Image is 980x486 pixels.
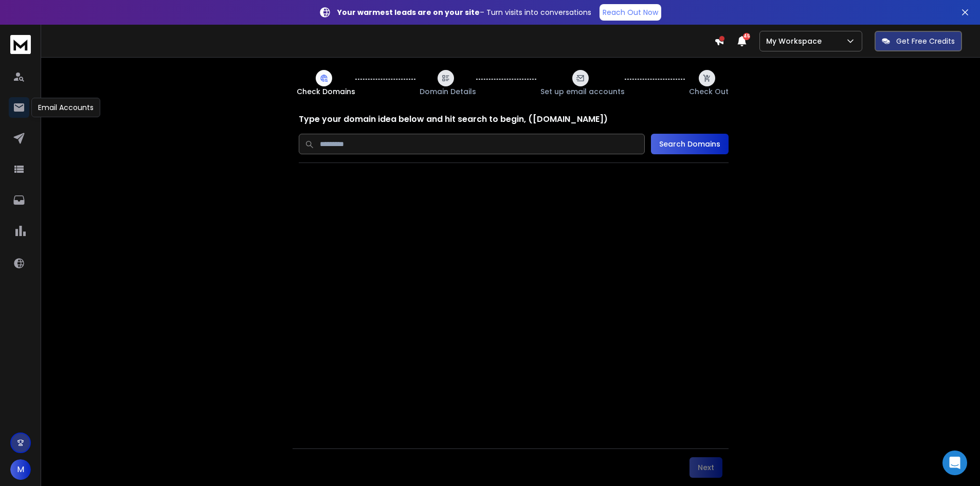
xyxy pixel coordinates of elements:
span: 45 [743,33,750,40]
button: M [10,459,31,480]
div: Email Accounts [31,98,100,117]
p: – Turn visits into conversations [337,7,591,17]
span: Check Domains [297,86,355,97]
span: Check Out [689,86,729,97]
span: Set up email accounts [540,86,625,97]
a: Reach Out Now [600,4,661,21]
span: Domain Details [420,86,476,97]
p: Reach Out Now [603,7,658,17]
h2: Type your domain idea below and hit search to begin, ([DOMAIN_NAME]) [299,113,729,125]
p: My Workspace [766,36,826,46]
div: Open Intercom Messenger [942,451,967,475]
button: Get Free Credits [875,31,962,51]
img: logo [10,35,31,54]
p: Get Free Credits [896,36,955,46]
strong: Your warmest leads are on your site [337,7,480,17]
button: Search Domains [651,134,729,154]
